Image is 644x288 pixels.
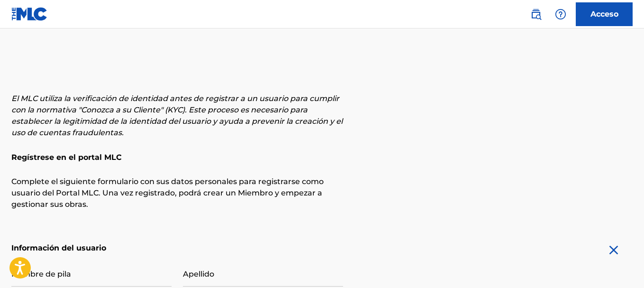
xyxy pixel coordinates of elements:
[530,9,542,20] img: buscar
[11,153,122,162] font: Regístrese en el portal MLC
[576,2,633,26] a: Acceso
[11,177,324,209] font: Complete el siguiente formulario con sus datos personales para registrarse como usuario del Porta...
[606,242,621,258] img: cerca
[590,9,618,19] font: Acceso
[11,243,106,252] font: Información del usuario
[11,94,343,137] font: El MLC utiliza la verificación de identidad antes de registrar a un usuario para cumplir con la n...
[11,7,48,21] img: Logotipo del MLC
[551,5,570,24] div: Ayuda
[555,9,566,20] img: ayuda
[526,5,545,24] a: Búsqueda pública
